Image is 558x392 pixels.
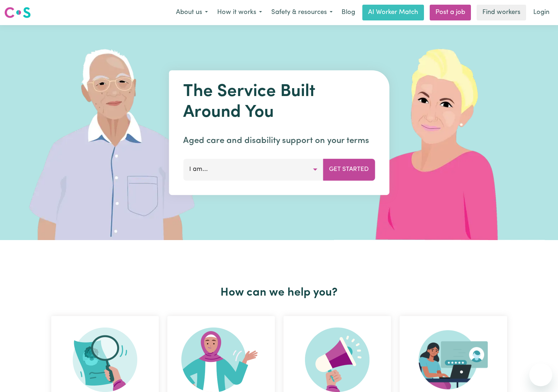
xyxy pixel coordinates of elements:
img: Careseekers logo [4,6,31,19]
button: How it works [213,5,267,20]
button: I am... [183,159,323,180]
img: Refer [305,328,369,392]
a: Blog [337,5,359,20]
iframe: Button to launch messaging window [529,363,552,386]
h1: The Service Built Around You [183,82,375,123]
a: Post a job [430,5,471,20]
button: Safety & resources [267,5,337,20]
a: Careseekers logo [4,4,31,21]
img: Become Worker [181,328,261,392]
p: Aged care and disability support on your terms [183,134,375,147]
h2: How can we help you? [47,286,511,300]
a: Find workers [477,5,526,20]
img: Search [73,328,137,392]
img: Provider [419,328,488,392]
a: Login [529,5,554,20]
button: Get Started [323,159,375,180]
a: AI Worker Match [362,5,424,20]
button: About us [171,5,213,20]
